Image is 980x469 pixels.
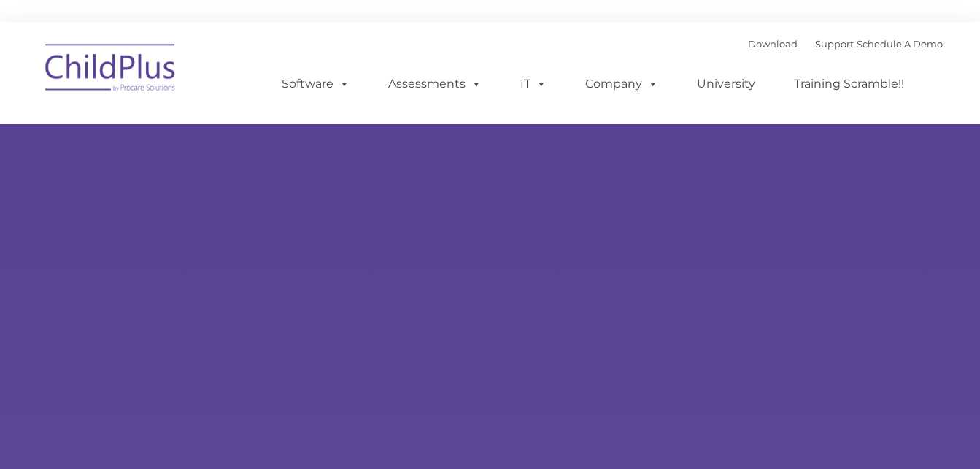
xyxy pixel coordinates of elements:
a: Company [571,69,673,99]
a: Assessments [374,69,496,99]
font: | [748,38,943,50]
a: University [682,69,770,99]
a: Schedule A Demo [857,38,943,50]
a: Software [267,69,364,99]
img: ChildPlus by Procare Solutions [38,34,184,107]
a: Support [815,38,854,50]
a: Download [748,38,798,50]
a: Training Scramble!! [779,69,919,99]
a: IT [506,69,561,99]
